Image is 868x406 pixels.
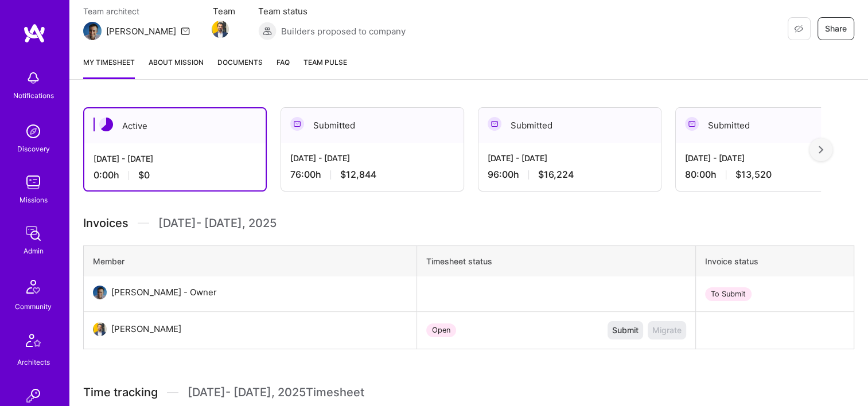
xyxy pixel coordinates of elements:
img: teamwork [22,171,45,194]
div: [DATE] - [DATE] [290,152,454,164]
th: Invoice status [695,246,854,277]
span: Team architect [83,5,190,17]
i: icon EyeClosed [794,24,803,33]
span: [DATE] - [DATE] , 2025 [158,214,277,232]
img: Active [99,118,113,131]
img: Team Architect [83,22,102,40]
div: Submitted [478,108,661,143]
img: Team Member Avatar [212,21,229,38]
th: Timesheet status [417,246,695,277]
div: 96:00 h [488,169,652,181]
img: User Avatar [93,322,107,336]
img: Submitted [488,117,501,131]
div: [PERSON_NAME] - Owner [111,286,217,299]
img: Submitted [685,117,699,131]
img: Architects [20,329,47,356]
img: right [819,146,823,154]
span: Team Pulse [303,58,347,67]
img: Divider [138,214,149,232]
div: Missions [20,194,48,206]
div: 0:00 h [94,169,256,181]
a: FAQ [277,56,290,79]
th: Member [84,246,417,277]
img: admin teamwork [22,222,45,245]
img: logo [23,23,46,44]
img: discovery [22,120,45,143]
button: Share [818,17,854,40]
div: [PERSON_NAME] [111,322,181,336]
img: Builders proposed to company [258,22,277,40]
div: [DATE] - [DATE] [488,152,652,164]
div: Architects [17,356,50,368]
button: Submit [608,321,643,339]
img: Submitted [290,117,304,131]
span: $12,844 [340,169,376,181]
div: Open [426,323,456,337]
span: $0 [138,169,150,181]
a: My timesheet [83,56,135,79]
span: Team [213,5,235,17]
i: icon Mail [181,26,190,36]
div: [PERSON_NAME] [106,25,176,37]
span: Documents [217,56,263,68]
div: Active [84,108,266,143]
span: $13,520 [735,169,772,181]
span: Submit [612,325,639,336]
a: About Mission [149,56,204,79]
div: 76:00 h [290,169,454,181]
span: Time tracking [83,385,158,400]
a: Documents [217,56,263,79]
img: Community [20,273,47,300]
div: Submitted [676,108,858,143]
div: Discovery [17,143,50,155]
div: [DATE] - [DATE] [94,153,256,165]
a: Team Member Avatar [213,19,228,39]
a: Team Pulse [303,56,347,79]
div: To Submit [705,287,752,301]
span: Builders proposed to company [281,25,406,37]
div: Community [15,300,52,313]
span: Share [825,23,847,34]
div: Notifications [13,89,54,101]
div: Submitted [281,108,464,143]
span: [DATE] - [DATE] , 2025 Timesheet [188,385,364,400]
span: Invoices [83,214,129,232]
div: [DATE] - [DATE] [685,152,849,164]
div: 80:00 h [685,169,849,181]
img: User Avatar [93,286,107,299]
span: $16,224 [538,169,574,181]
div: Admin [24,245,44,257]
span: Team status [258,5,406,17]
img: bell [22,67,45,89]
